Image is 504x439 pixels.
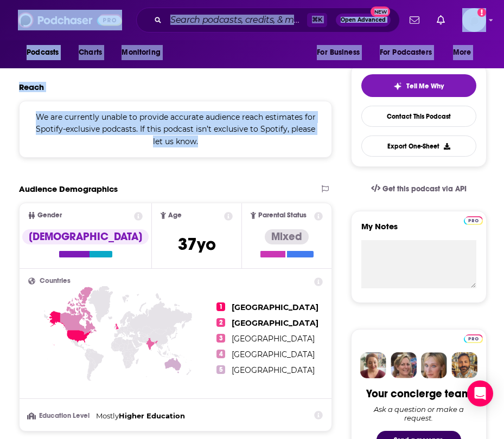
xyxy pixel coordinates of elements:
span: 37 yo [178,234,216,255]
img: tell me why sparkle [393,82,402,91]
h3: Education Level [28,412,92,419]
span: Mostly [96,411,119,420]
span: Tell Me Why [406,82,444,91]
label: My Notes [361,221,476,240]
div: Your concierge team [366,387,471,401]
a: Show notifications dropdown [405,11,424,29]
div: Mixed [265,229,309,244]
button: open menu [114,42,174,63]
span: [GEOGRAPHIC_DATA] [232,365,315,375]
span: [GEOGRAPHIC_DATA] [232,350,315,359]
div: Ask a question or make a request. [361,405,476,422]
h2: Reach [19,82,44,92]
span: For Business [317,45,360,60]
span: New [371,7,390,17]
div: Search podcasts, credits, & more... [136,8,400,33]
button: open menu [309,42,373,63]
a: Pro website [464,215,483,225]
img: Sydney Profile [360,352,386,378]
span: Countries [40,277,71,285]
span: 4 [216,350,225,358]
span: ⌘ K [307,13,327,27]
span: Get this podcast via API [382,184,467,193]
img: User Profile [462,8,486,32]
button: Show profile menu [462,8,486,32]
button: open menu [445,42,485,63]
span: More [453,45,471,60]
span: Parental Status [258,212,307,219]
span: Podcasts [27,45,59,60]
span: 5 [216,365,225,374]
a: Contact This Podcast [361,106,476,127]
a: Pro website [464,333,483,343]
img: Barbara Profile [391,352,417,378]
img: Jon Profile [451,352,477,378]
span: Charts [79,45,102,60]
span: 1 [216,302,225,311]
span: [GEOGRAPHIC_DATA] [232,302,318,312]
input: Search podcasts, credits, & more... [166,11,307,29]
img: Jules Profile [421,352,447,378]
span: 3 [216,334,225,343]
button: Export One-Sheet [361,135,476,157]
span: 2 [216,318,225,327]
a: Charts [72,42,109,63]
a: Show notifications dropdown [432,11,449,29]
img: Podchaser Pro [464,334,483,343]
span: Logged in as dresnic [462,8,486,32]
div: Open Intercom Messenger [467,380,493,406]
span: We are currently unable to provide accurate audience reach estimates for Spotify-exclusive podcas... [36,112,316,146]
span: Age [168,212,182,219]
span: Open Advanced [341,17,386,23]
button: Open AdvancedNew [336,14,391,27]
button: open menu [373,42,448,63]
span: Gender [37,212,62,219]
button: tell me why sparkleTell Me Why [361,74,476,97]
button: open menu [19,42,73,63]
a: Get this podcast via API [362,176,475,202]
button: let us know. [153,135,198,147]
span: [GEOGRAPHIC_DATA] [232,334,315,344]
span: Higher Education [119,411,185,420]
span: [GEOGRAPHIC_DATA] [232,318,318,328]
img: Podchaser Pro [464,216,483,225]
span: For Podcasters [380,45,432,60]
img: Podchaser - Follow, Share and Rate Podcasts [18,10,122,30]
svg: Email not verified [477,8,486,17]
h2: Audience Demographics [19,184,118,194]
div: [DEMOGRAPHIC_DATA] [22,229,149,244]
span: Monitoring [122,45,160,60]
